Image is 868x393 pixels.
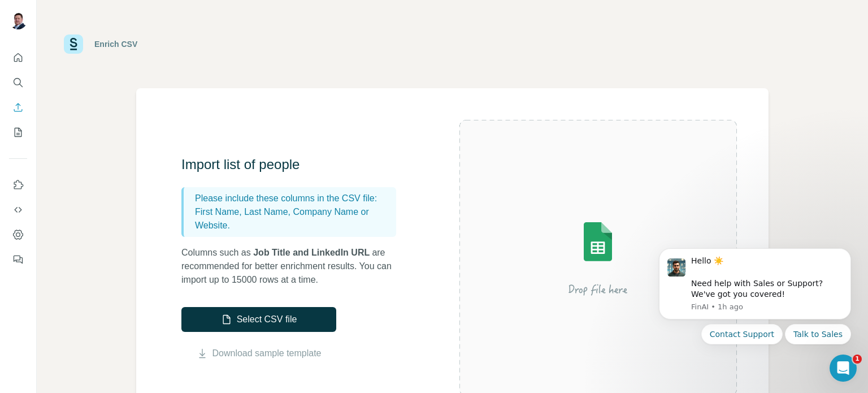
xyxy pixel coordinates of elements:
span: ame, [215,207,242,217]
span: im [181,275,191,284]
span: N [264,207,271,217]
span: nkedIn [311,248,349,257]
div: Enrich CSV [94,38,137,50]
span: t [257,193,259,203]
span: port [181,275,206,284]
span: C [342,193,349,203]
span: 1 [853,355,862,364]
span: Pl [195,193,203,203]
span: t [298,275,301,284]
span: ile: [363,193,377,203]
span: f [242,261,244,271]
span: ichment [280,261,325,271]
span: in [195,193,377,203]
span: enr [280,261,293,271]
span: hese [257,193,279,203]
span: itle [272,248,290,257]
button: Use Surfe API [9,200,27,220]
span: f [363,193,365,203]
img: Surfe Logo [64,34,83,54]
span: t [327,193,329,203]
span: be [255,261,265,271]
span: he [327,193,339,203]
button: Select CSV file [181,307,336,332]
span: irst [195,207,212,217]
span: uch [220,248,239,257]
span: r [259,275,262,284]
button: Enrich CSV [9,97,27,118]
span: RL [351,248,370,257]
span: Co [293,207,304,217]
iframe: Intercom live chat [830,355,857,382]
a: Download sample template [212,347,322,360]
span: T [272,248,277,257]
span: N [334,207,341,217]
span: L [244,207,249,217]
span: sults. [328,261,357,271]
span: We [195,221,209,230]
span: a [293,248,298,257]
button: Download sample template [181,347,336,360]
span: ease [195,193,223,203]
span: or [242,261,253,271]
span: ime. [298,275,318,284]
span: rec [181,261,194,271]
span: re [328,261,336,271]
span: Y [359,261,364,271]
span: J [253,248,258,257]
span: ows [259,275,279,284]
span: Li [311,248,319,257]
span: ast [244,207,261,217]
img: Surfe Illustration - Drop file here or select below [496,190,700,326]
span: ob [253,248,269,257]
span: as [181,248,253,257]
button: My lists [9,122,27,142]
button: Feedback [9,249,27,270]
img: Avatar [9,11,27,29]
button: Search [9,72,27,93]
span: or [195,207,369,230]
span: mpany [293,207,331,217]
span: lumns [281,193,315,203]
span: lumns [181,248,217,257]
span: SV [342,193,361,203]
span: ou [359,261,375,271]
span: an [377,261,392,271]
iframe: Intercom notifications message [642,235,868,387]
span: N [215,207,222,217]
span: s [220,248,224,257]
span: nd [293,248,309,257]
button: Dashboard [9,224,27,245]
span: clude [225,193,254,203]
span: c [377,261,381,271]
h3: Import list of people [181,156,407,174]
button: Use Surfe on LinkedIn [9,175,27,195]
span: ame [334,207,358,217]
span: bsite. [195,221,230,230]
span: U [351,248,358,257]
span: a [372,248,377,257]
span: re [372,248,385,257]
span: in [225,193,232,203]
button: Quick start [9,47,27,68]
span: co [281,193,290,203]
span: F [195,207,201,217]
span: Co [181,248,193,257]
span: tter [255,261,278,271]
span: up to 15000 at a [181,248,392,284]
span: ame, [264,207,290,217]
span: ommended [181,261,239,271]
